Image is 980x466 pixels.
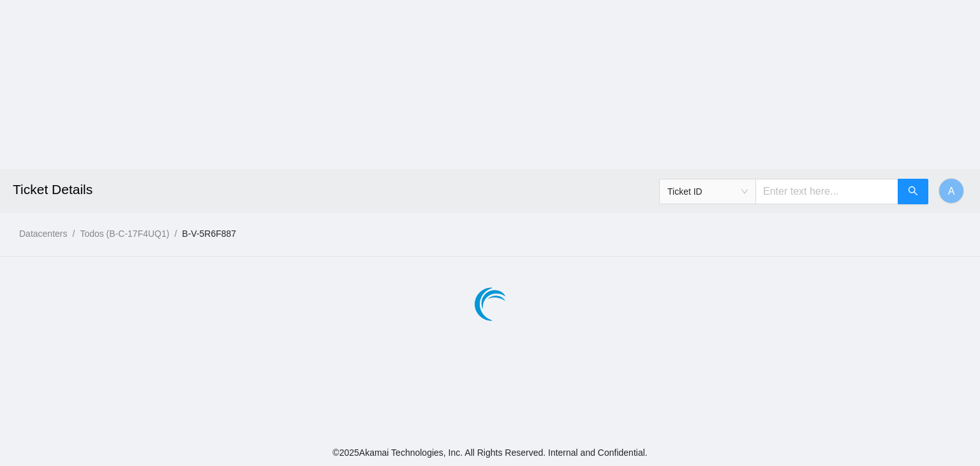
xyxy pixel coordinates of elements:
[667,182,748,201] span: Ticket ID
[898,179,928,204] button: search
[174,229,177,239] span: /
[72,229,75,239] span: /
[80,229,169,239] a: Todos (B-C-17F4UQ1)
[755,179,898,204] input: Enter text here...
[13,169,681,210] h2: Ticket Details
[939,178,964,204] button: A
[908,186,918,198] span: search
[19,229,67,239] a: Datacenters
[182,229,236,239] a: B-V-5R6F887
[948,183,955,199] span: A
